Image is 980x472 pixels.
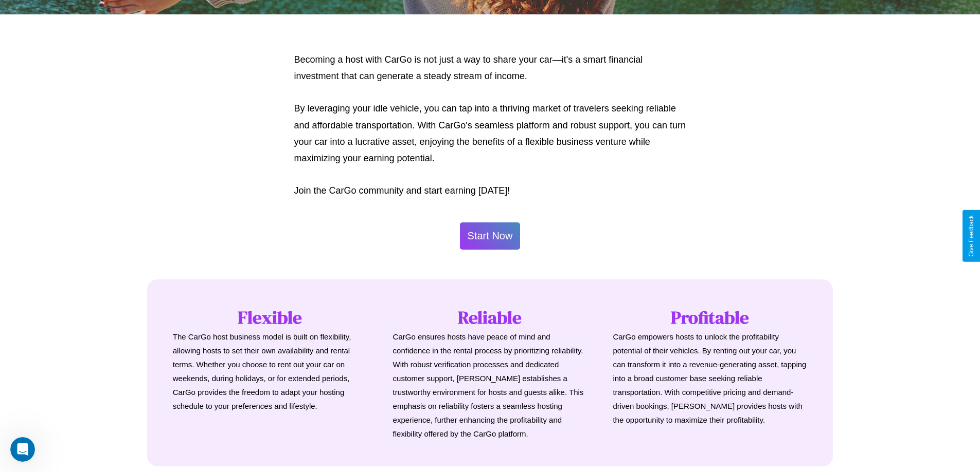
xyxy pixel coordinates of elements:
p: The CarGo host business model is built on flexibility, allowing hosts to set their own availabili... [173,330,367,413]
h1: Reliable [393,305,587,330]
p: By leveraging your idle vehicle, you can tap into a thriving market of travelers seeking reliable... [294,100,686,167]
p: Becoming a host with CarGo is not just a way to share your car—it's a smart financial investment ... [294,51,686,85]
p: CarGo ensures hosts have peace of mind and confidence in the rental process by prioritizing relia... [393,330,587,441]
div: Give Feedback [968,215,975,257]
h1: Flexible [173,305,367,330]
iframe: Intercom live chat [10,437,35,462]
button: Start Now [460,222,521,250]
p: Join the CarGo community and start earning [DATE]! [294,182,686,199]
h1: Profitable [613,305,807,330]
p: CarGo empowers hosts to unlock the profitability potential of their vehicles. By renting out your... [613,330,807,427]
